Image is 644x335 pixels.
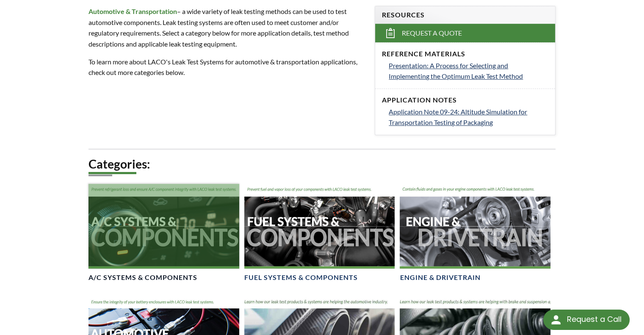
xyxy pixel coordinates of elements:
a: Application Note 09-24: Altitude Simulation for Transportation Testing of Packaging [389,106,548,128]
h4: Reference Materials [382,50,548,58]
div: Request a Call [543,310,630,330]
h4: Engine & Drivetrain [400,273,480,282]
span: Request a Quote [402,29,462,38]
a: Engine & Drivetrain headerEngine & Drivetrain [400,184,550,282]
a: Presentation: A Process for Selecting and Implementing the Optimum Leak Test Method [389,60,548,82]
div: Request a Call [567,310,621,329]
span: Presentation: A Process for Selecting and Implementing the Optimum Leak Test Method [389,61,523,80]
h4: Resources [382,11,548,19]
h2: Categories: [88,156,556,172]
span: Application Note 09-24: Altitude Simulation for Transportation Testing of Packaging [389,108,527,127]
p: – a wide variety of leak testing methods can be used to test automotive components. Leak testing ... [88,6,365,49]
a: Request a Quote [375,24,555,42]
a: Fuel Systems & Components headerFuel Systems & Components [244,184,395,282]
a: Header showing auto a/c buttonA/C Systems & Components [88,184,239,282]
p: To learn more about LACO's Leak Test Systems for automotive & transportation applications, check ... [88,56,365,78]
h4: Fuel Systems & Components [244,273,358,282]
img: round button [549,313,563,327]
h4: A/C Systems & Components [88,273,197,282]
strong: Automotive & Transportation [88,7,177,15]
h4: Application Notes [382,96,548,105]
